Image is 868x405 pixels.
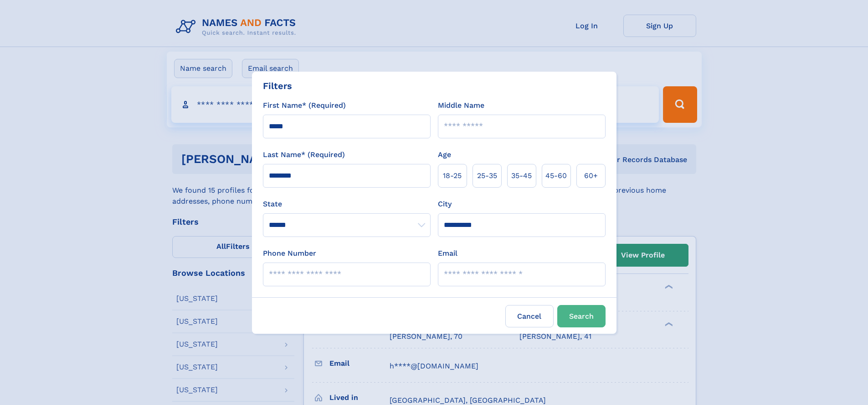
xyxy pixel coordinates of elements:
[438,100,484,111] label: Middle Name
[511,170,532,181] span: 35‑45
[505,305,554,327] label: Cancel
[557,305,606,327] button: Search
[584,170,598,181] span: 60+
[263,149,345,160] label: Last Name* (Required)
[263,199,431,210] label: State
[438,199,452,210] label: City
[438,248,457,259] label: Email
[438,149,451,160] label: Age
[263,100,346,111] label: First Name* (Required)
[443,170,462,181] span: 18‑25
[545,170,567,181] span: 45‑60
[263,248,316,259] label: Phone Number
[263,79,292,93] div: Filters
[477,170,497,181] span: 25‑35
